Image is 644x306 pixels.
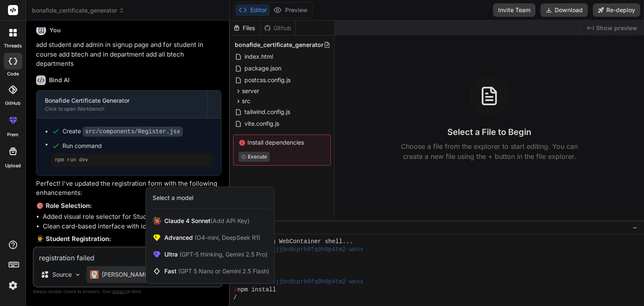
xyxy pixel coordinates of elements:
[164,217,249,225] span: Claude 4 Sonnet
[193,234,260,241] span: (O4-mini, DeepSeek R1)
[5,100,21,107] label: GitHub
[164,233,260,242] span: Advanced
[164,267,269,275] span: Fast
[178,267,269,275] span: (GPT 5 Nano or Gemini 2.5 Flash)
[7,131,18,138] label: prem
[6,278,20,293] img: settings
[5,162,21,169] label: Upload
[7,70,19,78] label: code
[210,217,249,224] span: (Add API Key)
[4,42,22,49] label: threads
[164,250,267,259] span: Ultra
[153,194,193,202] div: Select a model
[178,251,267,258] span: (GPT-5 thinking, Gemini 2.5 Pro)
